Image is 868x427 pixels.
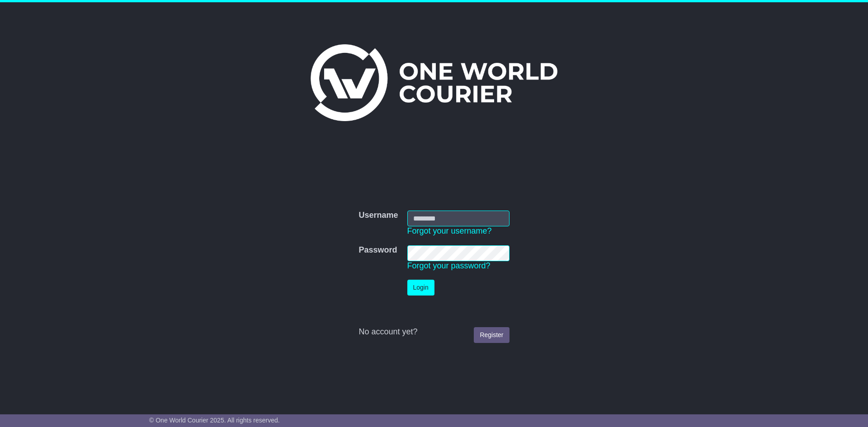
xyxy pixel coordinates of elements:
button: Login [407,280,434,296]
img: One World [311,44,557,121]
div: No account yet? [359,327,509,337]
span: © One World Courier 2025. All rights reserved. [149,417,280,424]
label: Password [359,245,397,255]
a: Register [474,327,509,343]
a: Forgot your password? [407,261,491,270]
a: Forgot your username? [407,226,492,235]
label: Username [359,211,398,221]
